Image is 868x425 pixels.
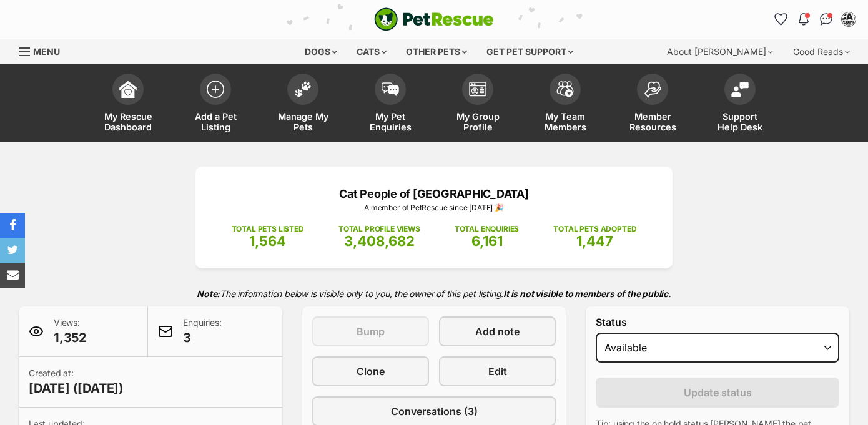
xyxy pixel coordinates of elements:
p: TOTAL PETS LISTED [232,223,304,235]
div: Cats [348,39,395,64]
a: Favourites [771,9,791,29]
span: [DATE] ([DATE]) [29,379,124,397]
p: TOTAL PETS ADOPTED [553,223,636,235]
a: Add note [439,316,556,346]
button: Bump [312,316,429,346]
span: Manage My Pets [275,111,331,132]
span: My Rescue Dashboard [100,111,156,132]
label: Status [596,316,839,328]
ul: Account quick links [771,9,859,29]
div: About [PERSON_NAME] [658,39,782,64]
span: Support Help Desk [712,111,768,132]
img: add-pet-listing-icon-0afa8454b4691262ce3f59096e99ab1cd57d4a30225e0717b998d2c9b9846f56.svg [207,81,224,98]
img: group-profile-icon-3fa3cf56718a62981997c0bc7e787c4b2cf8bcc04b72c1350f741eb67cf2f40e.svg [469,82,486,97]
a: My Group Profile [434,67,521,142]
a: Manage My Pets [259,67,347,142]
a: Conversations [816,9,836,29]
p: TOTAL ENQUIRIES [455,223,519,235]
p: Cat People of [GEOGRAPHIC_DATA] [214,185,654,202]
img: member-resources-icon-8e73f808a243e03378d46382f2149f9095a855e16c252ad45f914b54edf8863c.svg [644,81,661,98]
a: My Team Members [521,67,609,142]
img: help-desk-icon-fdf02630f3aa405de69fd3d07c3f3aa587a6932b1a1747fa1d2bba05be0121f9.svg [731,82,749,97]
img: logo-cat-932fe2b9b8326f06289b0f2fb663e598f794de774fb13d1741a6617ecf9a85b4.svg [374,7,494,31]
div: Good Reads [784,39,859,64]
img: team-members-icon-5396bd8760b3fe7c0b43da4ab00e1e3bb1a5d9ba89233759b79545d2d3fc5d0d.svg [556,81,574,97]
span: Bump [357,324,385,339]
a: PetRescue [374,7,494,31]
button: Notifications [794,9,814,29]
img: notifications-46538b983faf8c2785f20acdc204bb7945ddae34d4c08c2a6579f10ce5e182be.svg [799,13,809,26]
span: Update status [684,385,752,400]
p: The information below is visible only to you, the owner of this pet listing. [19,281,849,306]
p: TOTAL PROFILE VIEWS [338,223,420,235]
strong: Note: [197,288,220,299]
a: Member Resources [609,67,696,142]
p: Enquiries: [183,316,221,346]
a: Add a Pet Listing [172,67,259,142]
p: Created at: [29,367,124,397]
img: Elysa T profile pic [842,13,855,26]
button: My account [839,9,859,29]
a: Support Help Desk [696,67,784,142]
span: 1,564 [249,233,286,249]
p: A member of PetRescue since [DATE] 🎉 [214,202,654,213]
div: Other pets [397,39,476,64]
img: pet-enquiries-icon-7e3ad2cf08bfb03b45e93fb7055b45f3efa6380592205ae92323e6603595dc1f.svg [382,82,399,96]
p: Views: [54,316,87,346]
span: 6,161 [471,233,503,249]
span: 3 [183,329,221,346]
img: dashboard-icon-eb2f2d2d3e046f16d808141f083e7271f6b2e854fb5c12c21221c1fb7104beca.svg [119,81,137,98]
a: Menu [19,39,69,62]
a: Edit [439,356,556,386]
span: My Team Members [537,111,593,132]
span: My Pet Enquiries [362,111,418,132]
div: Get pet support [478,39,582,64]
a: My Pet Enquiries [347,67,434,142]
span: Menu [33,46,60,57]
img: chat-41dd97257d64d25036548639549fe6c8038ab92f7586957e7f3b1b290dea8141.svg [820,13,833,26]
a: My Rescue Dashboard [84,67,172,142]
div: Dogs [296,39,346,64]
span: 1,352 [54,329,87,346]
button: Update status [596,378,839,408]
span: Edit [488,364,507,379]
span: Add a Pet Listing [187,111,244,132]
a: Clone [312,356,429,386]
span: 3,408,682 [344,233,415,249]
strong: It is not visible to members of the public. [503,288,671,299]
span: Conversations (3) [391,404,478,419]
span: Add note [475,324,520,339]
img: manage-my-pets-icon-02211641906a0b7f246fdf0571729dbe1e7629f14944591b6c1af311fb30b64b.svg [294,81,312,97]
span: My Group Profile [450,111,506,132]
span: Clone [357,364,385,379]
span: Member Resources [624,111,681,132]
span: 1,447 [576,233,613,249]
